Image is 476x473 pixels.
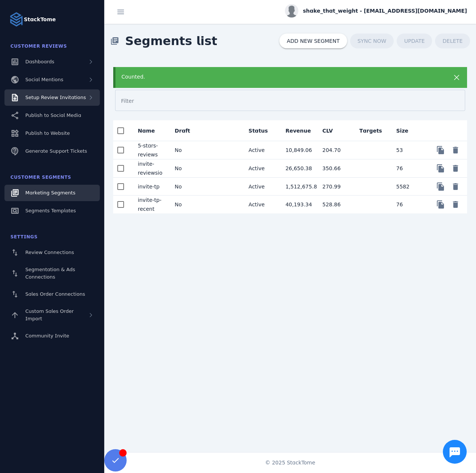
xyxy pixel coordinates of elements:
mat-cell: No [169,141,206,159]
div: Status [248,127,268,134]
mat-cell: invite-tp-recent [132,196,169,213]
img: Logo image [9,12,24,27]
a: Community Invite [4,328,100,344]
mat-cell: No [169,196,206,213]
mat-cell: Active [242,141,279,159]
mat-cell: 528.86 [317,196,353,213]
button: ADD NEW SEGMENT [279,34,347,48]
mat-cell: invite-tp [132,178,169,196]
div: CLV [323,127,333,134]
div: Name [138,127,162,134]
button: Delete [448,143,463,158]
button: Copy [433,143,448,158]
span: Sales Order Connections [25,291,85,297]
mat-cell: 5582 [390,178,427,196]
span: Review Connections [25,250,74,255]
div: Size [396,127,415,134]
div: Draft [175,127,197,134]
mat-cell: 270.99 [317,178,353,196]
img: profile.jpg [285,4,298,18]
mat-cell: 76 [390,159,427,178]
span: Customer Segments [10,175,71,180]
a: Sales Order Connections [4,286,100,302]
mat-label: Filter [121,98,134,104]
mat-header-cell: Targets [353,120,390,141]
a: Segments Templates [4,203,100,219]
mat-cell: 40,193.34 [279,196,316,213]
span: Segmentation & Ads Connections [25,267,75,280]
span: Generate Support Tickets [25,148,87,154]
mat-cell: Active [242,178,279,196]
mat-cell: 204.70 [317,141,353,159]
div: Status [248,127,275,134]
mat-cell: 350.66 [317,159,353,178]
span: ADD NEW SEGMENT [287,38,340,44]
span: © 2025 StackTome [265,459,315,467]
span: Publish to Website [25,130,70,136]
div: CLV [323,127,340,134]
mat-cell: 10,849.06 [279,141,316,159]
button: Copy [433,179,448,194]
a: Review Connections [4,244,100,261]
div: Counted. [121,73,427,81]
mat-cell: 53 [390,141,427,159]
span: Setup Review Invitations [25,95,86,100]
span: Customer Reviews [10,44,67,49]
span: Segments list [119,26,223,56]
div: Draft [175,127,190,134]
span: Publish to Social Media [25,112,81,118]
a: Marketing Segments [4,185,100,201]
span: Settings [10,234,38,239]
mat-cell: 5-stars-reviews [132,141,169,159]
mat-cell: invite-reviewsio [132,159,169,178]
a: Publish to Social Media [4,107,100,124]
div: Revenue [285,127,317,134]
a: Segmentation & Ads Connections [4,262,100,285]
button: Delete [448,179,463,194]
mat-cell: Active [242,196,279,213]
span: Social Mentions [25,77,63,82]
button: Delete [448,197,463,212]
strong: StackTome [24,16,56,23]
mat-cell: 26,650.38 [279,159,316,178]
div: Name [138,127,155,134]
mat-cell: Active [242,159,279,178]
button: Copy [433,197,448,212]
button: shake_that_weight - [EMAIL_ADDRESS][DOMAIN_NAME] [285,4,467,18]
span: Community Invite [25,333,69,339]
span: Segments Templates [25,208,76,213]
mat-cell: 1,512,675.80 [279,178,316,196]
span: Custom Sales Order Import [25,308,74,321]
span: Marketing Segments [25,190,75,196]
button: Delete [448,161,463,176]
span: Dashboards [25,59,54,64]
mat-cell: No [169,178,206,196]
mat-cell: No [169,159,206,178]
mat-cell: 76 [390,196,427,213]
a: Generate Support Tickets [4,143,100,159]
button: Copy [433,161,448,176]
mat-icon: library_books [110,36,119,45]
a: Publish to Website [4,125,100,142]
span: shake_that_weight - [EMAIL_ADDRESS][DOMAIN_NAME] [303,7,467,15]
div: Revenue [285,127,311,134]
div: Size [396,127,409,134]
